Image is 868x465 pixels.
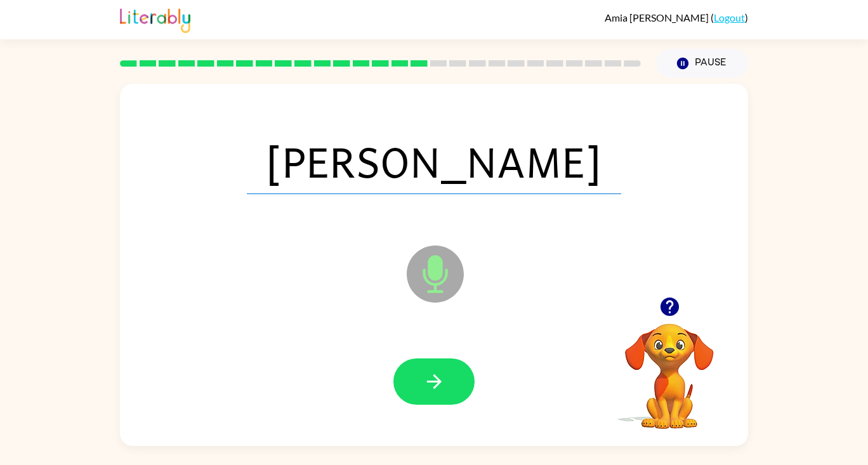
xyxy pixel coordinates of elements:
[247,128,621,194] span: [PERSON_NAME]
[606,304,733,431] video: Your browser must support playing .mp4 files to use Literably. Please try using another browser.
[605,11,748,23] div: ( )
[605,11,711,23] span: Amia [PERSON_NAME]
[656,49,748,78] button: Pause
[714,11,745,23] a: Logout
[120,5,190,33] img: Literably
